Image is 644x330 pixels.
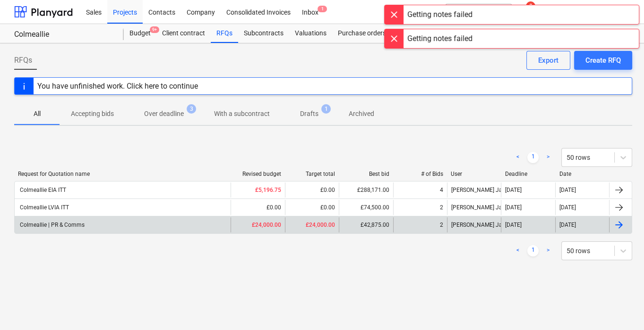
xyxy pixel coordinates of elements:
[332,24,392,43] a: Purchase orders
[440,187,443,193] div: 4
[150,26,159,33] span: 9+
[234,171,281,177] div: Revised budget
[574,51,632,70] button: Create RFQ
[214,109,270,119] p: With a subcontract
[447,217,501,232] div: [PERSON_NAME] Jack
[597,285,644,330] iframe: Chat Widget
[538,54,558,66] div: Export
[318,6,327,12] span: 1
[542,245,554,256] a: Next page
[255,187,281,193] b: £5,196.75
[339,182,393,198] div: £288,171.00
[289,24,332,43] a: Valuations
[559,171,606,177] div: Date
[397,171,444,177] div: # of Bids
[527,245,539,256] a: Page 1 is your current page
[343,171,389,177] div: Best bid
[231,200,284,215] div: £0.00
[18,222,85,228] div: Colmeallie | PR & Comms
[252,222,281,228] b: £24,000.00
[285,200,339,215] div: £0.00
[512,152,524,163] a: Previous page
[238,24,289,43] a: Subcontracts
[18,171,227,177] div: Request for Quotation name
[14,55,32,66] span: RFQs
[187,104,196,114] span: 3
[451,171,498,177] div: User
[306,222,335,228] b: £24,000.00
[505,204,522,211] div: [DATE]
[211,24,238,43] a: RFQs
[71,109,114,119] p: Accepting bids
[300,109,318,119] p: Drafts
[289,171,335,177] div: Target total
[440,204,443,211] div: 2
[37,82,198,91] div: You have unfinished work. Click here to continue
[440,222,443,228] div: 2
[559,222,576,228] div: [DATE]
[124,24,156,43] a: Budget9+
[527,152,539,163] a: Page 1 is your current page
[505,222,522,228] div: [DATE]
[339,217,393,232] div: £42,875.00
[18,187,66,193] div: Colmeallie EIA ITT
[407,33,472,44] div: Getting notes failed
[321,104,331,114] span: 1
[285,182,339,198] div: £0.00
[559,187,576,193] div: [DATE]
[144,109,184,119] p: Over deadline
[559,204,576,211] div: [DATE]
[156,24,211,43] a: Client contract
[14,30,112,40] div: Colmeallie
[26,109,48,119] p: All
[124,24,156,43] div: Budget
[542,152,554,163] a: Next page
[339,200,393,215] div: £74,500.00
[447,182,501,198] div: [PERSON_NAME] Jack
[447,200,501,215] div: [PERSON_NAME] Jack
[512,245,524,256] a: Previous page
[407,9,472,20] div: Getting notes failed
[505,171,552,177] div: Deadline
[505,187,522,193] div: [DATE]
[585,54,621,66] div: Create RFQ
[18,204,69,211] div: Colmeallie LVIA ITT
[526,51,570,70] button: Export
[349,109,374,119] p: Archived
